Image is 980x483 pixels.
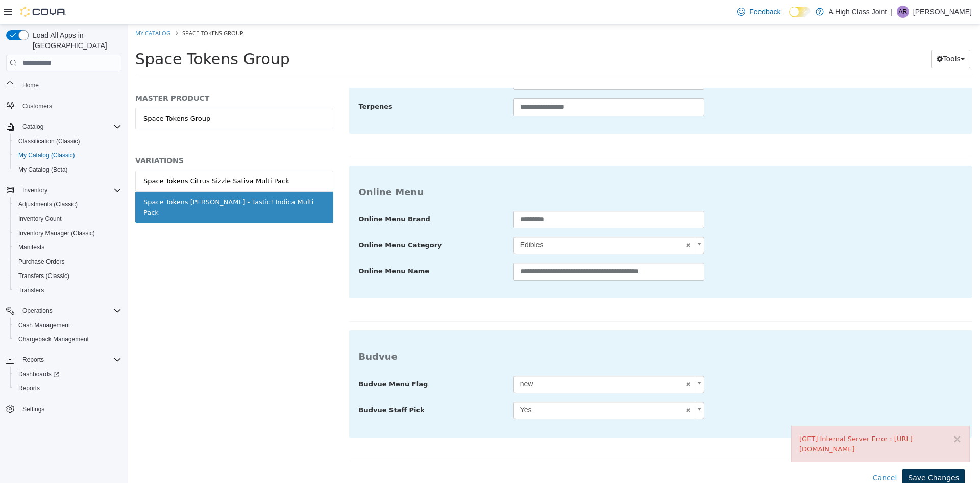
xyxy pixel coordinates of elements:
[10,381,126,396] button: Reports
[18,354,121,366] span: Reports
[14,284,121,296] span: Transfers
[231,243,302,251] span: Online Menu Name
[16,152,162,163] div: Space Tokens Citrus Sizzle Sativa Multi Pack
[386,378,577,395] a: Yes
[897,6,909,18] div: Alexa Rushton
[6,73,121,443] nav: Complex example
[14,368,121,380] span: Dashboards
[14,333,121,346] span: Chargeback Management
[14,213,66,225] a: Inventory Count
[22,356,44,364] span: Reports
[18,100,121,112] span: Customers
[18,151,75,159] span: My Catalog (Classic)
[10,283,126,297] button: Transfers
[18,384,40,393] span: Reports
[14,319,74,331] a: Cash Management
[14,164,121,176] span: My Catalog (Beta)
[672,410,834,430] div: [GET] Internal Server Error : [URL][DOMAIN_NAME]
[14,368,63,380] a: Dashboards
[803,26,843,44] button: Tools
[231,79,265,86] span: Terpenes
[231,327,835,338] h3: Budvue
[825,410,834,421] button: ×
[22,307,53,315] span: Operations
[18,243,44,251] span: Manifests
[18,166,68,174] span: My Catalog (Beta)
[14,256,69,268] a: Purchase Orders
[2,77,126,92] button: Home
[14,284,48,296] a: Transfers
[18,121,121,133] span: Catalog
[231,162,835,174] h3: Online Menu
[18,258,65,266] span: Purchase Orders
[8,132,206,141] h5: VARIATIONS
[18,121,47,133] button: Catalog
[14,241,121,254] span: Manifests
[14,256,121,268] span: Purchase Orders
[14,164,72,176] a: My Catalog (Beta)
[386,213,577,230] a: Edibles
[14,270,121,282] span: Transfers (Classic)
[14,319,121,331] span: Cash Management
[8,84,206,105] a: Space Tokens Group
[18,200,78,209] span: Adjustments (Classic)
[231,382,297,390] span: Budvue Staff Pick
[14,227,121,239] span: Inventory Manager (Classic)
[10,367,126,381] a: Dashboards
[8,5,43,13] a: My Catalog
[733,2,785,22] a: Feedback
[18,184,121,196] span: Inventory
[10,318,126,332] button: Cash Management
[891,6,893,18] p: |
[10,212,126,226] button: Inventory Count
[740,445,775,464] button: Cancel
[22,123,43,131] span: Catalog
[10,332,126,347] button: Chargeback Management
[14,270,73,282] a: Transfers (Classic)
[10,255,126,269] button: Purchase Orders
[22,102,52,110] span: Customers
[2,304,126,318] button: Operations
[18,286,44,294] span: Transfers
[16,173,198,193] div: Space Tokens [PERSON_NAME] - Tastic! Indica Multi Pack
[18,354,48,366] button: Reports
[749,7,780,17] span: Feedback
[2,402,126,417] button: Settings
[386,352,577,369] a: new
[20,7,66,17] img: Cova
[18,403,48,416] a: Settings
[18,100,56,112] a: Customers
[18,229,95,237] span: Inventory Manager (Classic)
[14,333,93,346] a: Chargeback Management
[14,382,44,395] a: Reports
[829,6,887,18] p: A High Class Joint
[8,70,206,79] h5: MASTER PRODUCT
[2,120,126,134] button: Catalog
[18,321,70,329] span: Cash Management
[22,81,39,89] span: Home
[18,370,59,378] span: Dashboards
[14,149,121,162] span: My Catalog (Classic)
[8,26,162,44] span: Space Tokens Group
[10,134,126,148] button: Classification (Classic)
[386,378,555,395] span: Yes
[789,7,811,17] input: Dark Mode
[14,149,79,162] a: My Catalog (Classic)
[10,197,126,212] button: Adjustments (Classic)
[18,79,43,91] a: Home
[18,184,52,196] button: Inventory
[22,186,47,194] span: Inventory
[18,305,57,317] button: Operations
[22,405,44,413] span: Settings
[18,137,80,145] span: Classification (Classic)
[14,213,121,225] span: Inventory Count
[386,352,555,369] span: new
[386,213,555,229] span: Edibles
[14,135,84,147] a: Classification (Classic)
[10,226,126,240] button: Inventory Manager (Classic)
[231,217,314,225] span: Online Menu Category
[2,183,126,197] button: Inventory
[29,30,121,51] span: Load All Apps in [GEOGRAPHIC_DATA]
[18,272,69,280] span: Transfers (Classic)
